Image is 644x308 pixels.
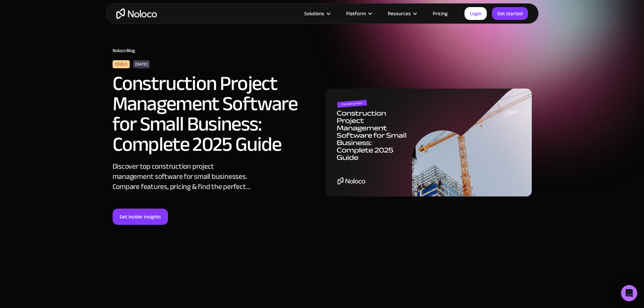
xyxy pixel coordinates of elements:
[338,9,379,18] div: Platform
[326,89,532,196] img: Construction Project Management Software for Small Business: Complete 2025 Guide
[492,7,528,20] a: Get started
[113,48,532,53] h1: Noloco Blog
[113,60,130,68] div: Tools
[424,9,456,18] a: Pricing
[116,8,157,19] a: home
[133,60,150,68] div: [DATE]
[113,73,299,155] h2: Construction Project Management Software for Small Business: Complete 2025 Guide
[464,7,487,20] a: Login
[304,9,324,18] div: Solutions
[346,9,366,18] div: Platform
[621,285,637,301] div: Open Intercom Messenger
[388,9,411,18] div: Resources
[113,161,251,192] div: Discover top construction project management software for small businesses. Compare features, pri...
[113,209,168,225] a: Get insider insights
[296,9,338,18] div: Solutions
[379,9,424,18] div: Resources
